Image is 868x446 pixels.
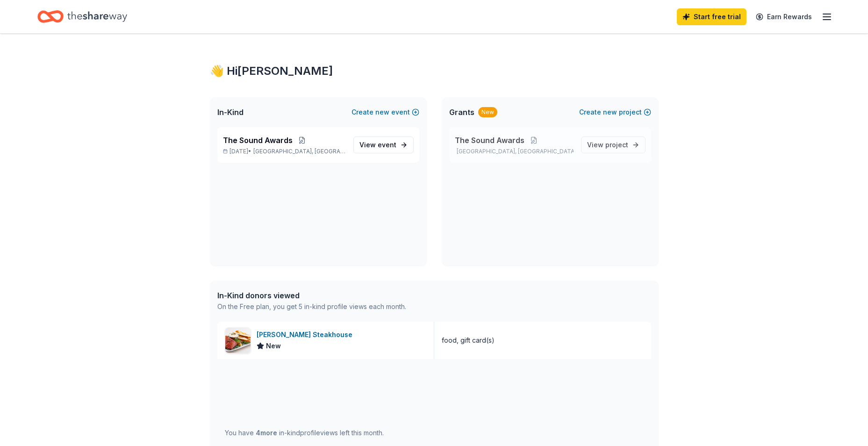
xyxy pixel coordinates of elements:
[217,290,406,301] div: In-Kind donors viewed
[478,107,497,117] div: New
[266,340,281,352] span: New
[677,8,746,25] a: Start free trial
[579,107,651,118] button: Createnewproject
[225,328,251,353] img: Image for Perry's Steakhouse
[225,427,384,439] div: You have in-kind profile views left this month.
[253,148,345,155] span: [GEOGRAPHIC_DATA], [GEOGRAPHIC_DATA]
[375,107,389,118] span: new
[455,135,524,146] span: The Sound Awards
[587,139,628,151] span: View
[605,141,628,149] span: project
[217,107,244,118] span: In-Kind
[449,107,474,118] span: Grants
[352,107,419,118] button: Createnewevent
[257,329,356,340] div: [PERSON_NAME] Steakhouse
[750,8,818,25] a: Earn Rewards
[223,135,293,146] span: The Sound Awards
[223,148,346,155] p: [DATE] •
[378,141,396,149] span: event
[210,64,659,79] div: 👋 Hi [PERSON_NAME]
[603,107,617,118] span: new
[581,137,646,153] a: View project
[353,137,414,153] a: View event
[256,429,277,437] span: 4 more
[455,148,574,155] p: [GEOGRAPHIC_DATA], [GEOGRAPHIC_DATA]
[442,335,495,346] div: food, gift card(s)
[37,6,127,28] a: Home
[359,139,396,151] span: View
[217,301,406,312] div: On the Free plan, you get 5 in-kind profile views each month.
